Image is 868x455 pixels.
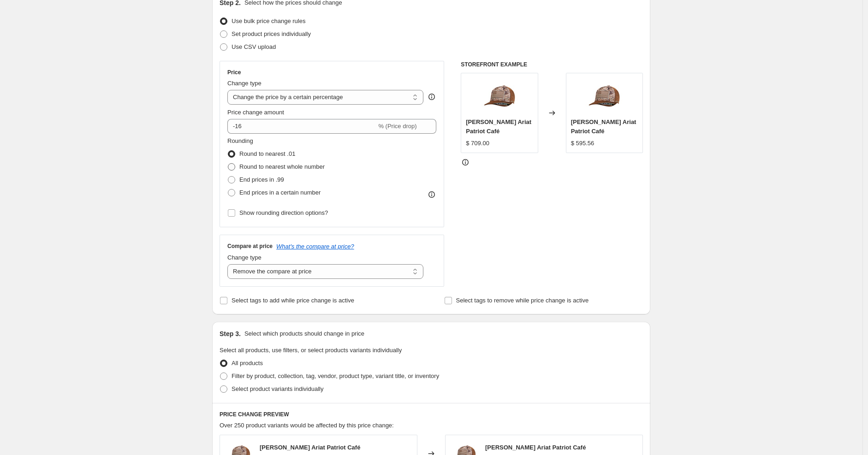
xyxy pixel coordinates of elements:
span: [PERSON_NAME] Ariat Patriot Café [571,118,636,135]
span: Rounding [227,137,253,144]
h3: Price [227,69,241,76]
img: 10026900_front_80x.jpg [586,78,623,115]
span: Select product variants individually [232,385,323,392]
span: Round to nearest .01 [239,150,295,157]
input: -15 [227,119,376,134]
h3: Compare at price [227,242,273,250]
span: Filter by product, collection, tag, vendor, product type, variant title, or inventory [232,372,439,379]
p: Select which products should change in price [244,329,364,338]
span: Round to nearest whole number [239,163,325,170]
span: Change type [227,80,262,87]
span: Change type [227,254,262,261]
div: $ 709.00 [466,139,489,148]
h6: PRICE CHANGE PREVIEW [220,411,643,418]
span: End prices in a certain number [239,189,321,196]
img: 10026900_front_80x.jpg [481,78,518,115]
span: % (Price drop) [378,123,416,130]
span: Set product prices individually [232,30,311,37]
span: Use CSV upload [232,43,276,50]
h2: Step 3. [220,329,241,338]
span: Show rounding direction options? [239,209,328,216]
h6: STOREFRONT EXAMPLE [461,61,643,68]
span: Select tags to remove while price change is active [456,297,589,304]
div: help [427,92,436,101]
div: $ 595.56 [571,139,595,148]
span: Select tags to add while price change is active [232,297,354,304]
span: Over 250 product variants would be affected by this price change: [220,422,394,429]
button: What's the compare at price? [276,243,354,250]
span: [PERSON_NAME] Ariat Patriot Café [260,444,360,451]
span: Price change amount [227,109,284,116]
span: [PERSON_NAME] Ariat Patriot Café [485,444,586,451]
span: End prices in .99 [239,176,284,183]
span: Select all products, use filters, or select products variants individually [220,347,402,354]
span: Use bulk price change rules [232,18,305,24]
span: All products [232,360,263,366]
span: [PERSON_NAME] Ariat Patriot Café [466,118,531,135]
